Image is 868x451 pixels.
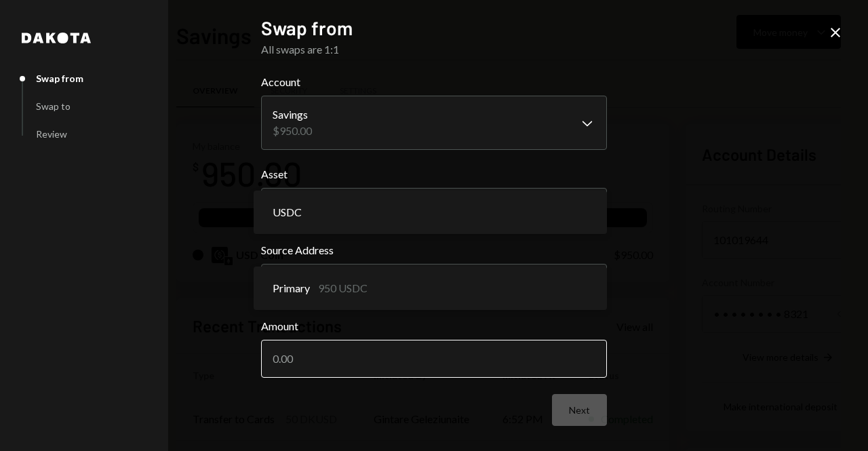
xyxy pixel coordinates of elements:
[261,318,607,334] label: Amount
[261,340,607,378] input: 0.00
[261,242,607,258] label: Source Address
[261,41,607,58] div: All swaps are 1:1
[273,204,302,220] span: USDC
[261,188,607,226] button: Asset
[261,96,607,150] button: Account
[261,264,607,302] button: Source Address
[261,74,607,90] label: Account
[36,73,83,84] div: Swap from
[36,128,67,140] div: Review
[261,166,607,182] label: Asset
[261,15,607,41] h2: Swap from
[36,100,71,112] div: Swap to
